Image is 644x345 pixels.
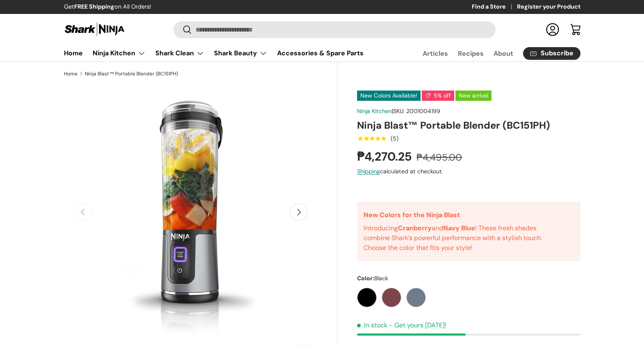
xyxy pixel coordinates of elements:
nav: Secondary [403,45,580,61]
a: Accessories & Spare Parts [277,45,364,61]
strong: ₱4,270.25 [357,149,414,164]
nav: Primary [64,45,364,61]
a: Shark Beauty [214,45,267,61]
a: Register your Product [517,2,580,11]
nav: Breadcrumbs [64,70,338,77]
div: (5) [391,136,398,142]
a: Home [64,45,83,61]
div: calculated at checkout. [357,167,580,176]
div: 5.0 out of 5.0 stars [357,135,386,142]
p: Introducing and ! These fresh shades combine Shark’s powerful performance with a stylish touch. C... [364,223,562,253]
span: ★★★★★ [357,134,386,143]
a: Ninja Blast™ Portable Blender (BC151PH) [85,71,178,76]
a: Recipes [458,45,484,61]
strong: Navy Blue [443,224,475,232]
a: Ninja Kitchen [93,45,146,61]
span: Subscribe [541,50,573,57]
a: Home [64,71,77,76]
span: Black [374,275,388,282]
span: 5% off [422,91,454,101]
span: New arrival [455,91,492,101]
summary: Ninja Kitchen [88,45,150,61]
span: SKU: [393,107,405,115]
legend: Color: [357,274,388,283]
a: Shipping [357,168,380,175]
summary: Shark Beauty [209,45,272,61]
a: Find a Store [472,2,517,11]
a: About [494,45,513,61]
s: ₱4,495.00 [416,151,462,163]
strong: New Colors for the Ninja Blast [364,211,460,219]
a: Ninja Kitchen [357,107,392,115]
a: Articles [423,45,448,61]
strong: FREE Shipping [74,3,114,10]
span: New Colors Available! [357,91,421,101]
strong: Cranberry [398,224,432,232]
h1: Ninja Blast™ Portable Blender (BC151PH) [357,119,580,132]
p: Get on All Orders! [64,2,151,11]
a: Subscribe [523,47,580,60]
summary: Shark Clean [150,45,209,61]
span: In stock [357,321,387,329]
span: | [392,107,440,115]
span: 2001004199 [406,107,440,115]
img: Shark Ninja Philippines [64,21,125,37]
p: - Get yours [DATE]! [389,321,446,329]
a: Shark Clean [155,45,204,61]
